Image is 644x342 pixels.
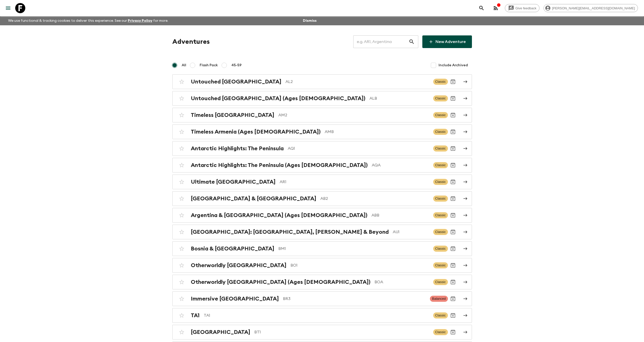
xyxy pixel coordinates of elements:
[200,63,218,68] span: Flash Pack
[172,275,472,289] a: Otherworldly [GEOGRAPHIC_DATA] (Ages [DEMOGRAPHIC_DATA])BOAClassicArchive
[172,124,472,139] a: Timeless Armenia (Ages [DEMOGRAPHIC_DATA])AMBClassicArchive
[433,212,448,218] span: Classic
[448,227,458,237] button: Archive
[288,145,429,152] p: AQ1
[302,17,318,24] button: Dismiss
[448,194,458,204] button: Archive
[433,79,448,85] span: Classic
[448,294,458,304] button: Archive
[433,112,448,118] span: Classic
[433,196,448,202] span: Classic
[3,3,13,13] button: menu
[448,93,458,103] button: Archive
[191,195,316,202] h2: [GEOGRAPHIC_DATA] & [GEOGRAPHIC_DATA]
[448,327,458,337] button: Archive
[433,312,448,318] span: Classic
[254,329,429,335] p: BT1
[191,212,367,219] h2: Argentina & [GEOGRAPHIC_DATA] (Ages [DEMOGRAPHIC_DATA])
[204,312,429,318] p: TA1
[353,35,409,49] input: e.g. AR1, Argentina
[433,329,448,335] span: Classic
[320,196,429,202] p: AB2
[448,127,458,137] button: Archive
[172,141,472,156] a: Antarctic Highlights: The PeninsulaAQ1ClassicArchive
[191,229,389,235] h2: [GEOGRAPHIC_DATA]: [GEOGRAPHIC_DATA], [PERSON_NAME] & Beyond
[172,241,472,256] a: Bosnia & [GEOGRAPHIC_DATA]BM1ClassicArchive
[422,35,472,48] a: New Adventure
[278,112,429,118] p: AM2
[191,78,281,85] h2: Untouched [GEOGRAPHIC_DATA]
[369,95,429,101] p: ALB
[433,95,448,101] span: Classic
[513,6,539,10] span: Give feedback
[172,225,472,239] a: [GEOGRAPHIC_DATA]: [GEOGRAPHIC_DATA], [PERSON_NAME] & BeyondAU1ClassicArchive
[448,310,458,320] button: Archive
[191,162,368,168] h2: Antarctic Highlights: The Peninsula (Ages [DEMOGRAPHIC_DATA])
[172,208,472,223] a: Argentina & [GEOGRAPHIC_DATA] (Ages [DEMOGRAPHIC_DATA])ABBClassicArchive
[172,37,210,47] h1: Adventures
[544,4,638,12] div: [PERSON_NAME][EMAIL_ADDRESS][DOMAIN_NAME]
[172,291,472,306] a: Immersive [GEOGRAPHIC_DATA]BR3BalancedArchive
[172,158,472,173] a: Antarctic Highlights: The Peninsula (Ages [DEMOGRAPHIC_DATA])AQAClassicArchive
[375,279,429,285] p: BOA
[549,6,638,10] span: [PERSON_NAME][EMAIL_ADDRESS][DOMAIN_NAME]
[290,262,429,268] p: BO1
[191,295,279,302] h2: Immersive [GEOGRAPHIC_DATA]
[191,312,200,319] h2: TA1
[433,229,448,235] span: Classic
[280,179,429,185] p: AR1
[191,112,274,118] h2: Timeless [GEOGRAPHIC_DATA]
[191,95,365,102] h2: Untouched [GEOGRAPHIC_DATA] (Ages [DEMOGRAPHIC_DATA])
[172,325,472,339] a: [GEOGRAPHIC_DATA]BT1ClassicArchive
[325,129,429,135] p: AMB
[278,246,429,252] p: BM1
[172,308,472,323] a: TA1TA1ClassicArchive
[372,162,429,168] p: AQA
[433,162,448,168] span: Classic
[433,262,448,268] span: Classic
[448,143,458,154] button: Archive
[439,63,468,68] span: Include Archived
[448,177,458,187] button: Archive
[182,63,186,68] span: All
[448,210,458,220] button: Archive
[191,145,284,152] h2: Antarctic Highlights: The Peninsula
[448,160,458,170] button: Archive
[172,258,472,273] a: Otherworldly [GEOGRAPHIC_DATA]BO1ClassicArchive
[476,3,487,13] button: search adventures
[283,296,426,302] p: BR3
[191,329,250,335] h2: [GEOGRAPHIC_DATA]
[172,175,472,189] a: Ultimate [GEOGRAPHIC_DATA]AR1ClassicArchive
[433,179,448,185] span: Classic
[448,77,458,87] button: Archive
[448,110,458,120] button: Archive
[172,191,472,206] a: [GEOGRAPHIC_DATA] & [GEOGRAPHIC_DATA]AB2ClassicArchive
[433,129,448,135] span: Classic
[6,16,170,25] p: We use functional & tracking cookies to deliver this experience. See our for more.
[128,19,152,23] a: Privacy Policy
[172,91,472,106] a: Untouched [GEOGRAPHIC_DATA] (Ages [DEMOGRAPHIC_DATA])ALBClassicArchive
[285,79,429,85] p: AL2
[191,262,286,269] h2: Otherworldly [GEOGRAPHIC_DATA]
[231,63,242,68] span: 45-59
[448,260,458,270] button: Archive
[393,229,429,235] p: AU1
[448,244,458,254] button: Archive
[433,246,448,252] span: Classic
[172,74,472,89] a: Untouched [GEOGRAPHIC_DATA]AL2ClassicArchive
[371,212,429,218] p: ABB
[448,277,458,287] button: Archive
[433,145,448,152] span: Classic
[505,4,539,12] a: Give feedback
[191,179,276,185] h2: Ultimate [GEOGRAPHIC_DATA]
[191,279,370,285] h2: Otherworldly [GEOGRAPHIC_DATA] (Ages [DEMOGRAPHIC_DATA])
[433,279,448,285] span: Classic
[191,129,321,135] h2: Timeless Armenia (Ages [DEMOGRAPHIC_DATA])
[172,108,472,122] a: Timeless [GEOGRAPHIC_DATA]AM2ClassicArchive
[191,245,274,252] h2: Bosnia & [GEOGRAPHIC_DATA]
[430,296,448,302] span: Balanced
